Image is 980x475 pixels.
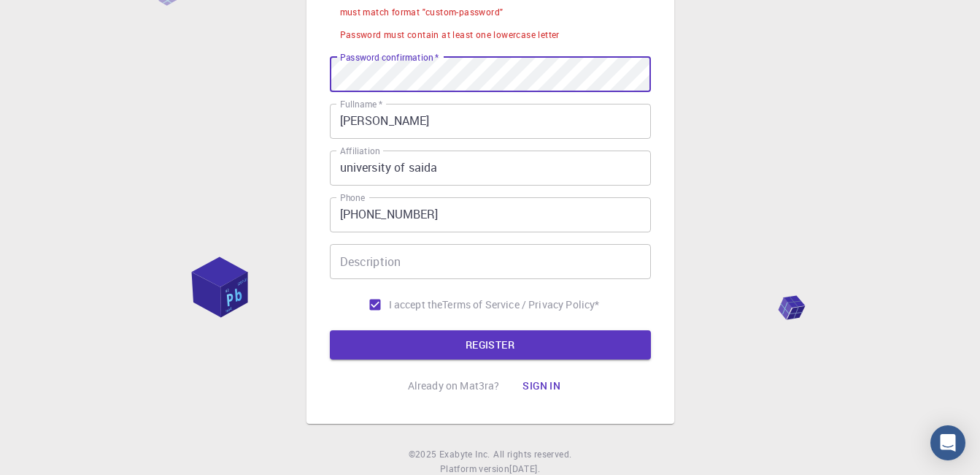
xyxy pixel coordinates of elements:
[340,145,379,157] label: Affiliation
[442,297,599,312] a: Terms of Service / Privacy Policy*
[930,425,965,460] div: Open Intercom Messenger
[409,447,439,462] span: © 2025
[340,28,560,42] div: Password must contain at least one lowercase letter
[330,330,651,360] button: REGISTER
[509,463,540,474] span: [DATE] .
[408,379,500,393] p: Already on Mat3ra?
[439,448,490,460] span: Exabyte Inc.
[439,447,490,462] a: Exabyte Inc.
[340,51,439,64] label: Password confirmation
[511,371,572,400] button: Sign in
[340,191,365,204] label: Phone
[340,98,382,110] label: Fullname
[340,5,503,20] div: must match format "custom-password"
[493,447,571,462] span: All rights reserved.
[389,297,443,312] span: I accept the
[442,297,599,312] p: Terms of Service / Privacy Policy *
